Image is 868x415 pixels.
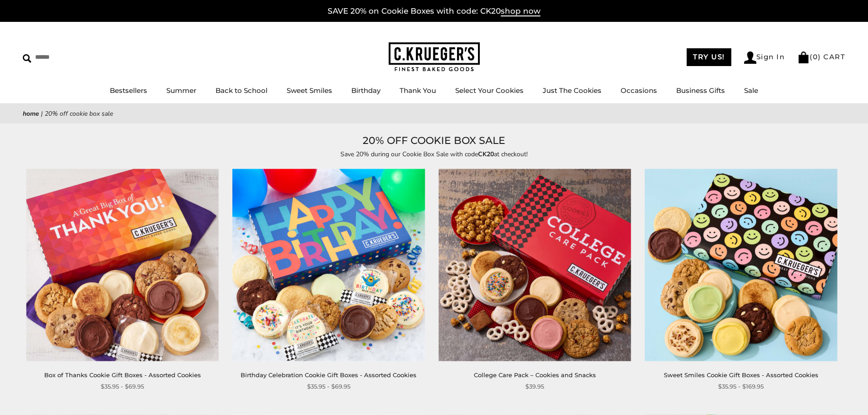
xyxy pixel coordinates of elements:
[351,86,380,95] a: Birthday
[26,169,219,361] img: Box of Thanks Cookie Gift Boxes - Assorted Cookies
[797,51,810,63] img: Bag
[474,371,596,379] a: College Care Pack – Cookies and Snacks
[101,382,144,391] span: $35.95 - $69.95
[41,109,43,118] span: |
[718,382,764,391] span: $35.95 - $169.95
[287,86,332,95] a: Sweet Smiles
[744,51,756,64] img: Account
[478,150,494,159] strong: CK20
[23,108,845,119] nav: breadcrumbs
[676,86,725,95] a: Business Gifts
[389,42,480,72] img: C.KRUEGER'S
[501,6,540,16] span: shop now
[621,86,657,95] a: Occasions
[687,48,731,66] a: TRY US!
[307,382,350,391] span: $35.95 - $69.95
[400,86,436,95] a: Thank You
[23,50,131,64] input: Search
[166,86,196,95] a: Summer
[110,86,147,95] a: Bestsellers
[23,109,39,118] a: Home
[664,371,818,379] a: Sweet Smiles Cookie Gift Boxes - Assorted Cookies
[645,169,837,361] img: Sweet Smiles Cookie Gift Boxes - Assorted Cookies
[744,86,758,95] a: Sale
[813,52,818,61] span: 0
[455,86,524,95] a: Select Your Cookies
[232,169,425,361] img: Birthday Celebration Cookie Gift Boxes - Assorted Cookies
[216,86,267,95] a: Back to School
[225,149,644,159] p: Save 20% during our Cookie Box Sale with code at checkout!
[543,86,601,95] a: Just The Cookies
[44,371,201,379] a: Box of Thanks Cookie Gift Boxes - Assorted Cookies
[36,133,832,149] h1: 20% OFF COOKIE BOX SALE
[241,371,416,379] a: Birthday Celebration Cookie Gift Boxes - Assorted Cookies
[45,109,113,118] span: 20% OFF COOKIE BOX SALE
[525,382,544,391] span: $39.95
[744,51,785,64] a: Sign In
[328,6,540,16] a: SAVE 20% on Cookie Boxes with code: CK20shop now
[797,52,845,61] a: (0) CART
[23,54,31,63] img: Search
[439,169,631,361] img: College Care Pack – Cookies and Snacks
